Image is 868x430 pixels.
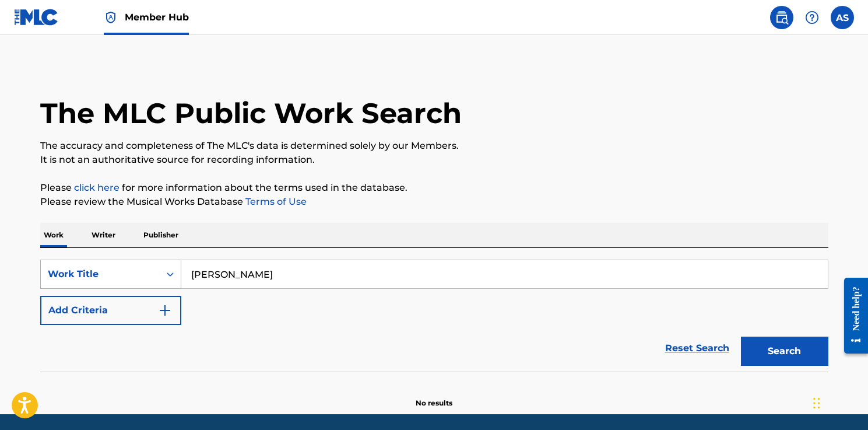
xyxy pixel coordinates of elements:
[831,6,854,29] div: User Menu
[40,296,181,325] button: Add Criteria
[813,386,820,421] div: Drag
[770,6,793,29] a: Public Search
[140,223,182,247] p: Publisher
[74,182,120,193] a: click here
[14,9,59,26] img: MLC Logo
[125,11,189,24] span: Member Hub
[810,374,868,430] iframe: Chat Widget
[805,11,819,25] img: help
[48,267,153,281] div: Work Title
[158,303,172,317] img: 9d2ae6d4665cec9f34b9.svg
[800,6,824,29] div: Help
[835,268,868,362] iframe: Resource Center
[40,223,67,247] p: Work
[40,96,462,131] h1: The MLC Public Work Search
[775,11,789,25] img: search
[40,195,828,209] p: Please review the Musical Works Database
[40,139,828,153] p: The accuracy and completeness of The MLC's data is determined solely by our Members.
[243,196,307,207] a: Terms of Use
[104,11,118,25] img: Top Rightsholder
[40,153,828,167] p: It is not an authoritative source for recording information.
[40,181,828,195] p: Please for more information about the terms used in the database.
[40,260,828,372] form: Search Form
[741,337,828,366] button: Search
[416,384,452,408] p: No results
[659,335,735,361] a: Reset Search
[88,223,119,247] p: Writer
